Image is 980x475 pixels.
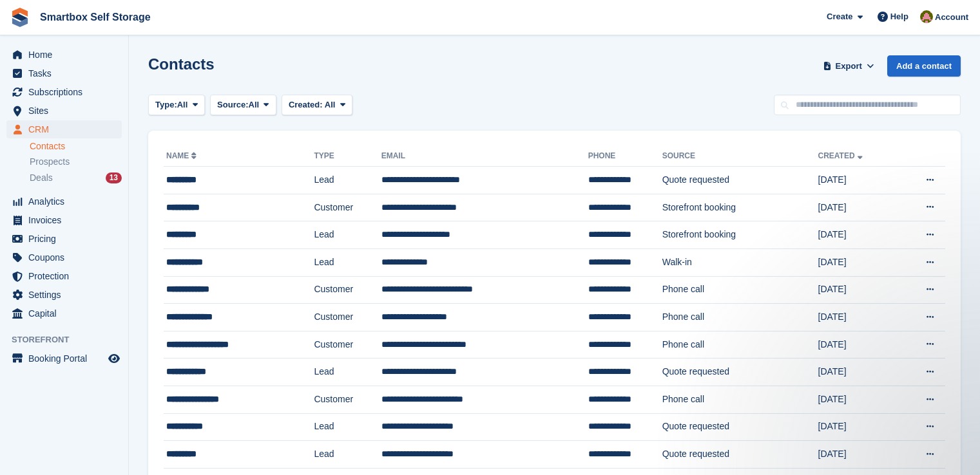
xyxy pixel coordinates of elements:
[6,230,122,248] a: menu
[588,146,662,167] th: Phone
[890,10,908,23] span: Help
[818,386,899,413] td: [DATE]
[30,171,122,185] a: Deals 13
[249,98,260,111] span: All
[28,120,106,138] span: CRM
[166,151,199,160] a: Name
[818,194,899,221] td: [DATE]
[818,221,899,249] td: [DATE]
[662,221,818,249] td: Storefront booking
[35,6,156,28] a: Smartbox Self Storage
[6,46,122,64] a: menu
[662,359,818,386] td: Quote requested
[818,441,899,469] td: [DATE]
[314,276,381,304] td: Customer
[820,55,877,77] button: Export
[6,120,122,138] a: menu
[6,349,122,368] a: menu
[314,146,381,167] th: Type
[28,230,106,248] span: Pricing
[662,331,818,359] td: Phone call
[217,98,248,111] span: Source:
[28,267,106,285] span: Protection
[12,333,128,346] span: Storefront
[6,267,122,285] a: menu
[289,100,323,109] span: Created:
[6,304,122,322] a: menu
[28,304,106,322] span: Capital
[6,286,122,304] a: menu
[30,156,70,168] span: Prospects
[28,192,106,210] span: Analytics
[6,248,122,266] a: menu
[282,95,352,116] button: Created: All
[314,441,381,469] td: Lead
[887,55,961,77] a: Add a contact
[30,172,53,184] span: Deals
[28,64,106,82] span: Tasks
[662,276,818,304] td: Phone call
[314,248,381,276] td: Lead
[818,331,899,359] td: [DATE]
[6,102,122,120] a: menu
[818,151,865,160] a: Created
[314,359,381,386] td: Lead
[28,83,106,101] span: Subscriptions
[662,194,818,221] td: Storefront booking
[30,140,122,153] a: Contacts
[662,146,818,167] th: Source
[30,155,122,169] a: Prospects
[662,304,818,331] td: Phone call
[662,248,818,276] td: Walk-in
[148,55,215,73] h1: Contacts
[818,248,899,276] td: [DATE]
[818,359,899,386] td: [DATE]
[28,102,106,120] span: Sites
[28,248,106,266] span: Coupons
[314,221,381,249] td: Lead
[148,95,205,116] button: Type: All
[155,98,177,111] span: Type:
[325,100,336,109] span: All
[314,167,381,194] td: Lead
[6,192,122,210] a: menu
[314,194,381,221] td: Customer
[314,413,381,441] td: Lead
[818,304,899,331] td: [DATE]
[836,60,862,73] span: Export
[818,276,899,304] td: [DATE]
[935,11,968,24] span: Account
[827,10,852,23] span: Create
[6,83,122,101] a: menu
[314,331,381,359] td: Customer
[381,146,588,167] th: Email
[28,46,106,64] span: Home
[818,413,899,441] td: [DATE]
[10,8,30,27] img: stora-icon-8386f47178a22dfd0bd8f6a31ec36ba5ce8667c1dd55bd0f319d3a0aa187defe.svg
[6,64,122,82] a: menu
[818,167,899,194] td: [DATE]
[662,441,818,469] td: Quote requested
[210,95,276,116] button: Source: All
[662,413,818,441] td: Quote requested
[314,304,381,331] td: Customer
[106,172,122,183] div: 13
[28,211,106,229] span: Invoices
[28,286,106,304] span: Settings
[106,351,122,366] a: Preview store
[662,167,818,194] td: Quote requested
[662,386,818,413] td: Phone call
[177,98,188,111] span: All
[920,10,933,23] img: Alex Selenitsas
[28,349,106,368] span: Booking Portal
[314,386,381,413] td: Customer
[6,211,122,229] a: menu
